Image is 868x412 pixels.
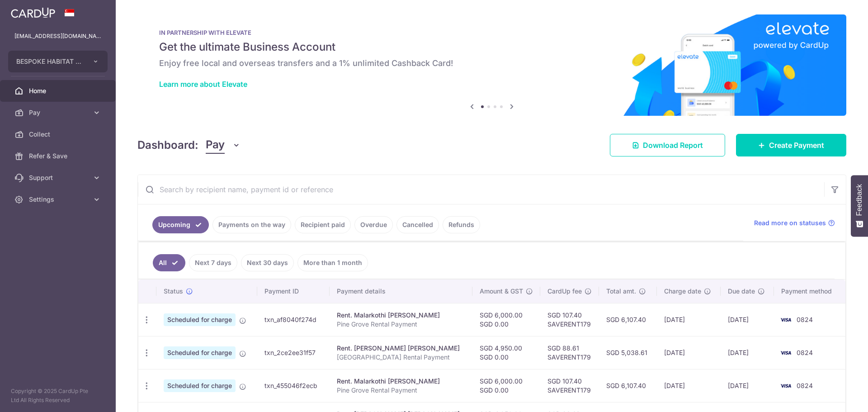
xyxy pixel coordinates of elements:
[599,303,657,336] td: SGD 6,107.40
[212,216,291,233] a: Payments on the way
[159,58,825,69] h6: Enjoy free local and overseas transfers and a 1% unlimited Cashback Card!
[29,152,89,161] span: Refer & Save
[297,254,368,271] a: More than 1 month
[159,80,247,89] a: Learn more about Elevate
[657,336,721,369] td: [DATE]
[153,254,185,271] a: All
[16,57,83,66] span: BESPOKE HABITAT B47KT PTE. LTD.
[164,379,236,392] span: Scheduled for charge
[540,369,599,402] td: SGD 107.40 SAVERENT179
[337,344,465,353] div: Rent. [PERSON_NAME] [PERSON_NAME]
[137,137,198,153] h4: Dashboard:
[774,279,845,303] th: Payment method
[480,287,523,296] span: Amount & GST
[754,218,826,227] span: Read more on statuses
[257,336,330,369] td: txn_2ce2ee31f57
[851,175,868,237] button: Feedback - Show survey
[337,311,465,320] div: Rent. Malarkothi [PERSON_NAME]
[29,86,89,95] span: Home
[810,385,859,407] iframe: Opens a widget where you can find more information
[295,216,351,233] a: Recipient paid
[159,29,825,36] p: IN PARTNERSHIP WITH ELEVATE
[257,369,330,402] td: txn_455046f2ecb
[472,303,540,336] td: SGD 6,000.00 SGD 0.00
[11,7,55,18] img: CardUp
[8,51,108,72] button: BESPOKE HABITAT B47KT PTE. LTD.
[14,32,101,41] p: [EMAIL_ADDRESS][DOMAIN_NAME]
[29,173,89,182] span: Support
[547,287,582,296] span: CardUp fee
[721,369,774,402] td: [DATE]
[797,316,813,323] span: 0824
[643,140,703,151] span: Download Report
[164,287,183,296] span: Status
[754,218,835,227] a: Read more on statuses
[443,216,480,233] a: Refunds
[189,254,237,271] a: Next 7 days
[777,380,795,391] img: Bank Card
[797,382,813,389] span: 0824
[354,216,393,233] a: Overdue
[721,303,774,336] td: [DATE]
[206,137,225,154] span: Pay
[721,336,774,369] td: [DATE]
[137,14,846,116] img: Renovation banner
[29,130,89,139] span: Collect
[777,314,795,325] img: Bank Card
[164,313,236,326] span: Scheduled for charge
[657,369,721,402] td: [DATE]
[396,216,439,233] a: Cancelled
[472,336,540,369] td: SGD 4,950.00 SGD 0.00
[855,184,863,216] span: Feedback
[797,349,813,356] span: 0824
[610,134,725,156] a: Download Report
[159,40,825,54] h5: Get the ultimate Business Account
[330,279,472,303] th: Payment details
[606,287,636,296] span: Total amt.
[241,254,294,271] a: Next 30 days
[540,303,599,336] td: SGD 107.40 SAVERENT179
[599,369,657,402] td: SGD 6,107.40
[206,137,241,154] button: Pay
[664,287,701,296] span: Charge date
[164,346,236,359] span: Scheduled for charge
[777,347,795,358] img: Bank Card
[657,303,721,336] td: [DATE]
[29,195,89,204] span: Settings
[337,320,465,329] p: Pine Grove Rental Payment
[257,279,330,303] th: Payment ID
[728,287,755,296] span: Due date
[138,175,824,204] input: Search by recipient name, payment id or reference
[337,377,465,386] div: Rent. Malarkothi [PERSON_NAME]
[29,108,89,117] span: Pay
[599,336,657,369] td: SGD 5,038.61
[257,303,330,336] td: txn_af8040f274d
[540,336,599,369] td: SGD 88.61 SAVERENT179
[472,369,540,402] td: SGD 6,000.00 SGD 0.00
[337,353,465,362] p: [GEOGRAPHIC_DATA] Rental Payment
[337,386,465,395] p: Pine Grove Rental Payment
[152,216,209,233] a: Upcoming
